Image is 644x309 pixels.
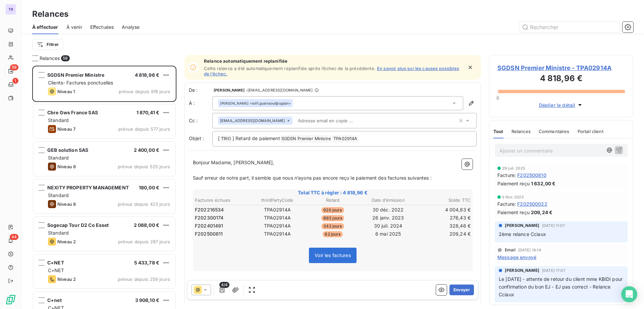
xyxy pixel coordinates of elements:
[48,80,113,85] span: Clients- Factures ponctuelles
[47,147,88,153] span: GEB solution SAS
[118,126,170,132] span: prévue depuis 577 jours
[361,230,416,238] td: 6 mai 2025
[134,260,160,265] span: 5 433,78 €
[493,129,503,134] span: Tout
[193,175,432,181] span: Sauf erreur de notre part, il semble que nous n’ayons pas encore reçu le paiement des factures su...
[204,66,376,71] span: Cette relance a été automatiquement replanifiée après l’échec de la précédente.
[578,129,603,134] span: Portail client
[5,4,16,15] div: TR
[497,72,625,86] h3: 4 818,96 €
[47,110,98,115] span: Cbre Gws France SAS
[66,24,82,30] span: À venir
[220,119,285,123] span: [EMAIL_ADDRESS][DOMAIN_NAME]
[119,89,170,94] span: prévue depuis 918 jours
[416,206,471,213] td: 4 004,83 €
[10,234,18,240] span: 44
[539,129,570,134] span: Commentaires
[189,87,212,94] span: De :
[61,55,69,61] span: 59
[416,214,471,222] td: 276,43 €
[193,160,274,165] span: Bonjour Madame, [PERSON_NAME],
[497,209,530,216] span: Paiement reçu
[204,66,459,76] a: En savoir plus sur les causes possibles de l’échec.
[47,297,62,303] span: C+net
[32,66,176,309] div: grid
[5,66,16,76] a: 59
[321,223,344,229] span: 342 jours
[189,117,212,124] label: Cc :
[135,297,160,303] span: 3 908,10 €
[57,201,76,207] span: Niveau 8
[323,231,342,237] span: 62 jours
[47,260,64,265] span: C+NET
[57,276,76,282] span: Niveau 2
[512,129,531,134] span: Relances
[496,95,499,101] span: 0
[517,172,546,179] span: F202500810
[250,197,305,204] th: thirdPartyCode
[416,222,471,230] td: 328,46 €
[250,206,305,213] td: TPA02914A
[502,166,525,170] span: 29 juil. 2025
[193,303,258,308] span: En vous remerciant d'avance
[214,88,245,92] span: [PERSON_NAME]
[10,64,18,70] span: 59
[502,195,524,199] span: 5 févr. 2025
[204,58,463,64] span: Relance automatiquement replanifiée
[40,55,60,62] span: Relances
[621,286,637,302] div: Open Intercom Messenger
[295,116,373,126] input: Adresse email en copie ...
[280,135,332,143] span: SGDSN Premier Ministre
[195,214,224,221] span: F202300174
[232,135,280,141] span: ] Retard de paiement
[531,209,552,216] span: 209,24 €
[134,147,160,153] span: 2 400,00 €
[220,101,291,106] div: <lotfi.guatnaoui@sgdsn>
[118,239,170,244] span: prévue depuis 287 jours
[57,239,76,244] span: Niveau 2
[118,164,170,169] span: prévue depuis 525 jours
[505,267,539,273] span: [PERSON_NAME]
[194,189,472,196] span: Total TTC à régler : 4 818,96 €
[220,101,249,106] span: [PERSON_NAME]
[416,230,471,238] td: 209,24 €
[220,135,232,143] span: TRIO
[47,185,129,190] span: NEXITY PROPERTY MANAGEMENT
[497,63,625,72] span: SGDSN Premier Ministre - TPA02914A
[497,180,530,187] span: Paiement reçu
[48,192,69,198] span: Standard
[250,214,305,222] td: TPA02914A
[321,207,344,213] span: 920 jours
[193,280,461,293] span: Il s’agit probablement d’un oubli, nous vous remercions de bien vouloir procéder au règlement de ...
[332,135,358,143] span: TPA02914A
[505,223,539,229] span: [PERSON_NAME]
[134,222,160,228] span: 2 088,00 €
[539,102,576,109] span: Déplier le détail
[250,230,305,238] td: TPA02914A
[32,24,58,30] span: À effectuer
[90,24,114,30] span: Effectuées
[361,214,416,222] td: 26 janv. 2023
[137,110,160,115] span: 1 870,41 €
[195,197,249,204] th: Factures échues
[519,22,620,33] input: Rechercher
[315,252,351,258] span: Voir les factures
[497,254,536,261] span: Message envoyé
[531,180,556,187] span: 1 632,00 €
[195,206,224,213] span: F202216534
[499,231,546,237] span: 2ème relance Cciaux
[189,100,212,107] label: À :
[542,224,565,228] span: [DATE] 11:07
[518,248,541,252] span: [DATE] 16:14
[497,172,516,179] span: Facture :
[219,282,229,288] span: 4/4
[195,223,223,229] span: F202401491
[305,197,360,204] th: Retard
[361,206,416,213] td: 30 déc. 2022
[32,8,68,20] h3: Relances
[139,185,159,190] span: 180,00 €
[5,294,16,305] img: Logo LeanPay
[118,276,170,282] span: prévue depuis 259 jours
[218,135,220,141] span: [
[32,39,63,50] button: Filtrer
